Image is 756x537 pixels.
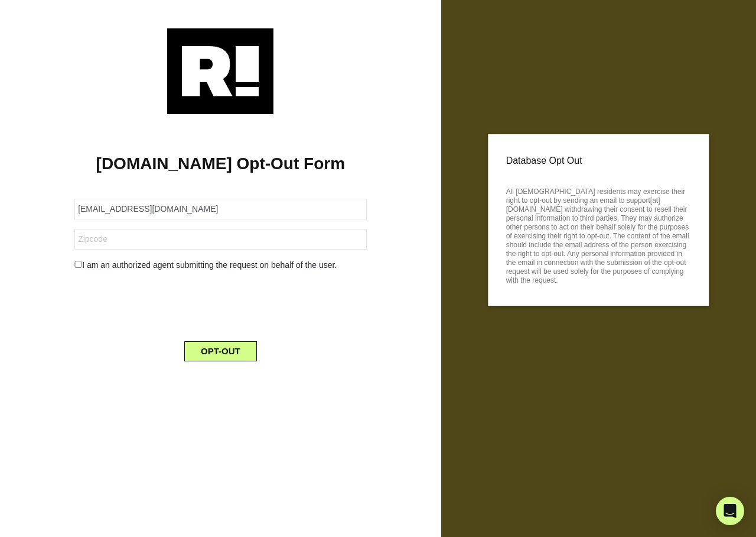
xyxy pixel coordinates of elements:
[66,259,375,271] div: I am an authorized agent submitting the request on behalf of the user.
[506,152,691,170] p: Database Opt Out
[167,28,273,114] img: Retention.com
[18,154,423,174] h1: [DOMAIN_NAME] Opt-Out Form
[131,281,310,327] iframe: reCAPTCHA
[74,229,366,250] input: Zipcode
[74,199,366,219] input: Email Address
[716,497,744,525] div: Open Intercom Messenger
[506,184,691,285] p: All [DEMOGRAPHIC_DATA] residents may exercise their right to opt-out by sending an email to suppo...
[184,341,257,361] button: OPT-OUT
